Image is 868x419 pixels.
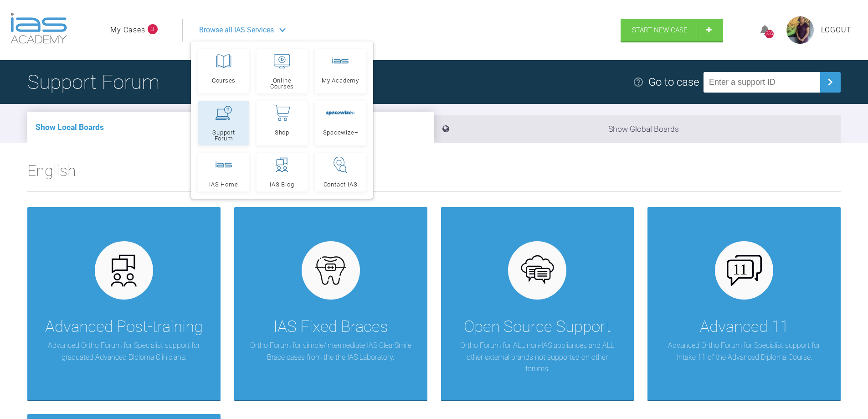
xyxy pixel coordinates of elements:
[27,66,159,98] h1: Support Forum
[234,207,427,400] a: IAS Fixed BracesOrtho Forum for simple/intermediate IAS ClearSmile Brace cases from the the IAS L...
[315,153,366,191] a: Contact IAS
[324,181,358,187] span: Contact IAS
[323,129,358,135] span: Spacewize+
[633,77,644,88] img: help.e70b9f3d.svg
[45,314,203,340] div: Advanced Post-training
[10,13,67,44] img: logo-light.3e3ef733.png
[248,340,414,363] p: Ortho Forum for simple/intermediate IAS ClearSmile Brace cases from the the IAS Laboratory.
[464,314,611,340] div: Open Source Support
[41,340,207,363] p: Advanced Ortho Forum for Specialist support for graduated Advanced Diploma Clinicians.
[765,30,774,38] div: 335
[455,340,621,375] p: Ortho Forum for ALL non-IAS appliances and ALL other external brands not supported on other forums.
[270,181,294,187] span: IAS Blog
[198,49,249,93] a: Courses
[27,207,221,400] a: Advanced Post-trainingAdvanced Ortho Forum for Specialist support for graduated Advanced Diploma ...
[648,73,699,91] div: Go to case
[257,49,308,93] a: Online Courses
[106,253,141,288] img: advanced.73cea251.svg
[198,101,249,145] a: Support Forum
[202,129,245,141] span: Support Forum
[621,19,723,41] a: Start New Case
[704,72,820,93] input: Enter a support ID
[148,24,158,34] span: 3
[199,24,274,36] span: Browse all IAS Services
[110,24,145,36] a: My Cases
[315,101,366,145] a: Spacewize+
[322,78,359,83] span: My Academy
[661,340,827,363] p: Advanced Ortho Forum for Specialist support for Intake 11 of the Advanced Diploma Course.
[315,49,366,93] a: My Academy
[257,153,308,191] a: IAS Blog
[520,253,555,288] img: opensource.6e495855.svg
[257,101,308,145] a: Shop
[823,75,837,89] img: chevronRight.28bd32b0.svg
[209,181,238,187] span: IAS Home
[198,153,249,191] a: IAS Home
[261,78,303,89] span: Online Courses
[273,314,388,340] div: IAS Fixed Braces
[441,207,634,400] a: Open Source SupportOrtho Forum for ALL non-IAS appliances and ALL other external brands not suppo...
[434,115,841,143] li: Show Global Boards
[632,26,688,34] span: Start New Case
[212,78,236,83] span: Courses
[275,129,289,135] span: Shop
[27,112,434,143] li: Show Local Boards
[700,314,789,340] div: Advanced 11
[313,253,348,288] img: fixed.9f4e6236.svg
[786,16,814,44] img: profile.png
[647,207,841,400] a: Advanced 11Advanced Ortho Forum for Specialist support for Intake 11 of the Advanced Diploma Course.
[727,255,762,286] img: advanced-11.86369284.svg
[27,158,841,191] h2: English
[821,24,852,36] a: Logout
